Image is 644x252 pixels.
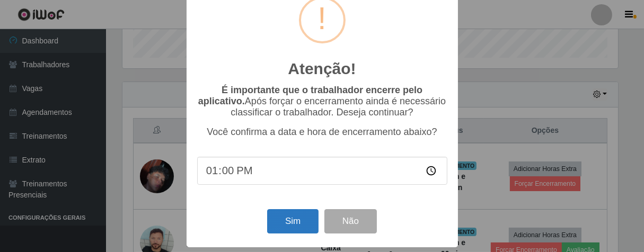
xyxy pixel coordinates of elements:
button: Sim [267,209,319,234]
button: Não [324,209,377,234]
h2: Atenção! [288,59,356,78]
p: Você confirma a data e hora de encerramento abaixo? [197,127,447,138]
p: Após forçar o encerramento ainda é necessário classificar o trabalhador. Deseja continuar? [197,85,447,118]
b: É importante que o trabalhador encerre pelo aplicativo. [198,85,422,106]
